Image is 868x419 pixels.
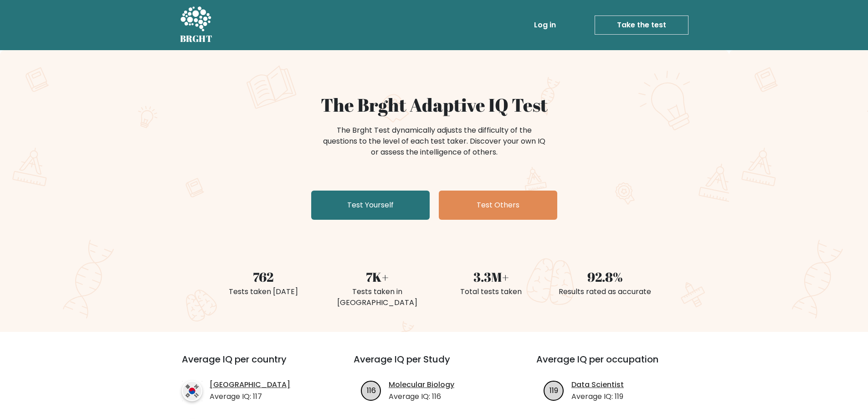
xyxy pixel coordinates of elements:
div: 92.8% [554,267,657,286]
p: Average IQ: 117 [210,391,290,402]
h3: Average IQ per country [182,354,321,376]
a: Molecular Biology [389,379,454,390]
h5: BRGHT [180,33,213,44]
a: Log in [530,16,560,34]
div: 3.3M+ [440,267,543,286]
div: The Brght Test dynamically adjusts the difficulty of the questions to the level of each test take... [320,125,548,158]
h3: Average IQ per occupation [536,354,697,376]
text: 116 [367,385,376,395]
p: Average IQ: 119 [571,391,624,402]
div: 762 [212,267,315,286]
div: 7K+ [326,267,429,286]
a: Test Others [439,191,557,220]
text: 119 [550,385,558,395]
img: country [182,381,202,401]
h3: Average IQ per Study [354,354,514,376]
a: [GEOGRAPHIC_DATA] [210,379,290,390]
div: Total tests taken [440,286,543,297]
a: Take the test [595,16,688,35]
a: Test Yourself [311,191,430,220]
h1: The Brght Adaptive IQ Test [212,94,657,116]
div: Results rated as accurate [554,286,657,297]
a: Data Scientist [571,379,624,390]
a: BRGHT [180,4,213,47]
p: Average IQ: 116 [389,391,454,402]
div: Tests taken [DATE] [212,286,315,297]
div: Tests taken in [GEOGRAPHIC_DATA] [326,286,429,308]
